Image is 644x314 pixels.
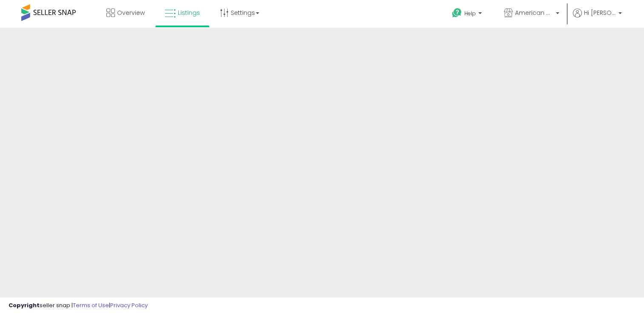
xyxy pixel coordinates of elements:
span: American Apollo [515,9,553,17]
span: Hi [PERSON_NAME] [584,9,616,17]
a: Help [445,1,490,28]
a: Terms of Use [73,301,109,309]
i: Get Help [452,8,462,18]
span: Overview [117,9,145,17]
span: Listings [178,9,200,17]
div: seller snap | | [9,302,148,310]
a: Privacy Policy [110,301,148,309]
a: Hi [PERSON_NAME] [573,9,622,28]
span: Help [464,10,476,17]
strong: Copyright [9,301,40,309]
